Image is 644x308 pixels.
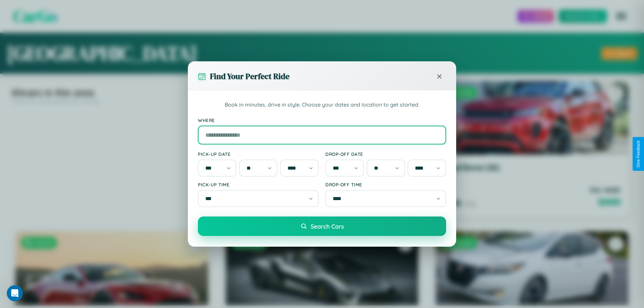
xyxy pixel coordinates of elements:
[325,182,446,187] label: Drop-off Time
[198,182,319,187] label: Pick-up Time
[210,71,289,82] h3: Find Your Perfect Ride
[198,101,446,109] p: Book in minutes, drive in style. Choose your dates and location to get started.
[198,151,319,157] label: Pick-up Date
[311,223,344,230] span: Search Cars
[198,117,446,123] label: Where
[325,151,446,157] label: Drop-off Date
[198,217,446,236] button: Search Cars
